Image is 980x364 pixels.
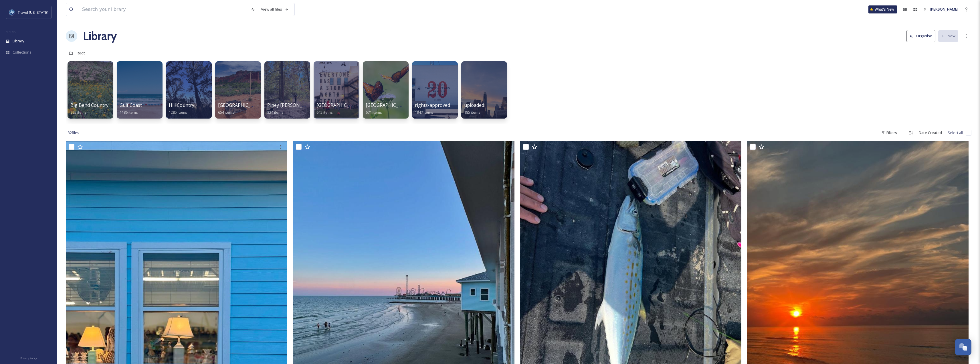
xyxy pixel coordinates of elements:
[878,127,900,138] div: Filters
[267,102,317,108] span: Piney [PERSON_NAME]
[9,9,15,15] img: images%20%281%29.jpeg
[366,110,382,115] span: 671 items
[120,103,142,115] a: Gulf Coast1186 items
[20,356,37,360] span: Privacy Policy
[6,29,16,34] span: MEDIA
[920,4,961,15] a: [PERSON_NAME]
[267,103,317,115] a: Piney [PERSON_NAME]324 items
[169,102,194,108] span: Hill Country
[366,103,437,115] a: [GEOGRAPHIC_DATA][US_STATE]671 items
[66,130,79,135] span: 132 file s
[20,354,37,361] a: Privacy Policy
[906,30,938,42] a: Organise
[316,102,363,108] span: [GEOGRAPHIC_DATA]
[120,110,138,115] span: 1186 items
[13,38,24,44] span: Library
[415,102,450,108] span: rights-approved
[464,102,484,108] span: uploaded
[316,110,333,115] span: 645 items
[955,339,971,355] button: Open Chat
[258,4,292,15] a: View all files
[948,130,963,135] span: Select all
[464,103,484,115] a: uploaded185 items
[120,102,142,108] span: Gulf Coast
[930,7,958,12] span: [PERSON_NAME]
[316,103,363,115] a: [GEOGRAPHIC_DATA]645 items
[415,110,433,115] span: 1947 items
[938,30,958,42] button: New
[169,110,187,115] span: 1285 items
[218,103,264,115] a: [GEOGRAPHIC_DATA]654 items
[83,27,117,45] a: Library
[366,102,437,108] span: [GEOGRAPHIC_DATA][US_STATE]
[18,10,48,15] span: Travel [US_STATE]
[916,127,945,138] div: Date Created
[906,30,935,42] button: Organise
[77,50,85,56] span: Root
[868,5,897,13] a: What's New
[70,103,108,115] a: Big Bend Country995 items
[13,50,31,55] span: Collections
[218,102,264,108] span: [GEOGRAPHIC_DATA]
[79,3,248,16] input: Search your library
[415,103,450,115] a: rights-approved1947 items
[77,50,85,56] a: Root
[464,110,480,115] span: 185 items
[218,110,234,115] span: 654 items
[70,110,87,115] span: 995 items
[70,102,108,108] span: Big Bend Country
[169,103,194,115] a: Hill Country1285 items
[267,110,284,115] span: 324 items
